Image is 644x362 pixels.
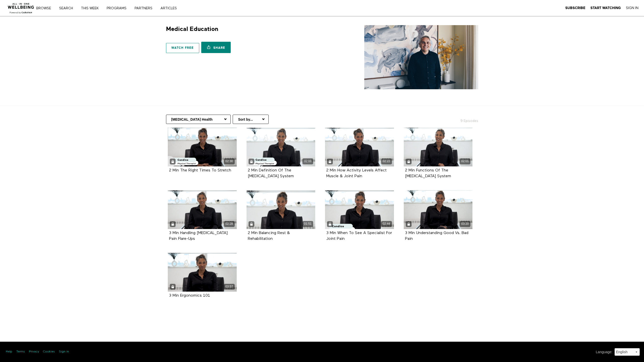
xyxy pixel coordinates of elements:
[565,6,585,10] strong: Subscribe
[325,128,394,166] a: 2 Min How Activity Levels Affect Muscle & Joint Pain 02:22
[133,7,158,10] a: PARTNERS
[169,168,231,172] a: 2 Min The Right Times To Stretch
[166,25,218,33] h1: Medical Education
[168,190,237,229] a: 3 Min Handling Musculoskeletal Pain Flare-Ups 02:28
[224,158,235,164] div: 02:30
[565,6,585,10] a: Subscribe
[59,350,69,354] a: Sign in
[43,350,55,354] a: Cookies
[247,128,315,166] a: 2 Min Definition Of The Musculoskeletal System 02:00
[364,25,478,89] img: Medical Education
[169,294,210,297] a: 3 Min Ergonomics 101
[57,7,78,10] a: Search
[248,168,294,178] a: 2 Min Definition Of The [MEDICAL_DATA] System
[381,158,392,164] div: 02:22
[201,42,230,53] a: Share
[425,115,481,123] h2: 9 Episodes
[40,6,187,11] nav: Primary
[248,231,290,241] a: 2 Min Balancing Rest & Rehabilitation
[596,349,612,355] label: Language :
[326,168,387,178] a: 2 Min How Activity Levels Affect Muscle & Joint Pain
[325,190,394,229] a: 3 Min When To See A Specialist For Joint Pain 02:44
[34,7,56,10] a: Browse
[405,168,451,178] a: 2 Min Functions Of The [MEDICAL_DATA] System
[590,6,621,10] a: Start Watching
[166,43,199,53] a: Watch free
[169,168,231,172] strong: 2 Min The Right Times To Stretch
[159,7,182,10] a: ARTICLES
[79,7,104,10] a: THIS WEEK
[626,6,638,10] a: Sign In
[248,168,294,178] strong: 2 Min Definition Of The Musculoskeletal System
[224,221,235,227] div: 02:28
[16,350,25,354] a: Terms
[302,221,313,227] div: 01:51
[169,231,228,241] a: 3 Min Handling [MEDICAL_DATA] Pain Flare-Ups
[590,6,621,10] strong: Start Watching
[405,231,468,241] a: 3 Min Understanding Good Vs. Bad Pain
[247,190,315,229] a: 2 Min Balancing Rest & Rehabilitation 01:51
[326,231,392,241] a: 3 Min When To See A Specialist For Joint Pain
[105,7,132,10] a: PROGRAMS
[168,253,237,292] a: 3 Min Ergonomics 101 03:57
[29,350,39,354] a: Privacy
[169,231,228,241] strong: 3 Min Handling Musculoskeletal Pain Flare-Ups
[168,128,237,166] a: 2 Min The Right Times To Stretch 02:30
[405,168,451,178] strong: 2 Min Functions Of The Musculoskeletal System
[6,350,12,354] a: Help
[302,158,313,164] div: 02:00
[460,158,470,164] div: 02:01
[404,190,473,229] a: 3 Min Understanding Good Vs. Bad Pain 03:20
[404,128,473,166] a: 2 Min Functions Of The Musculoskeletal System 02:01
[381,221,392,227] div: 02:44
[224,284,235,290] div: 03:57
[460,221,470,227] div: 03:20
